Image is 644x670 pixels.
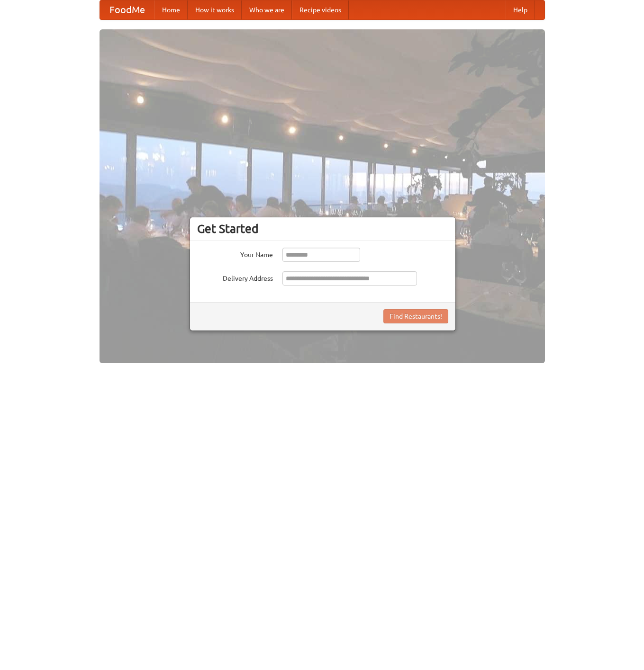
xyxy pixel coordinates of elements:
[197,248,273,259] label: Your Name
[383,309,448,323] button: Find Restaurants!
[292,0,349,19] a: Recipe videos
[100,0,154,19] a: FoodMe
[197,222,448,236] h3: Get Started
[197,271,273,283] label: Delivery Address
[188,0,242,19] a: How it works
[506,0,535,19] a: Help
[242,0,292,19] a: Who we are
[154,0,188,19] a: Home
